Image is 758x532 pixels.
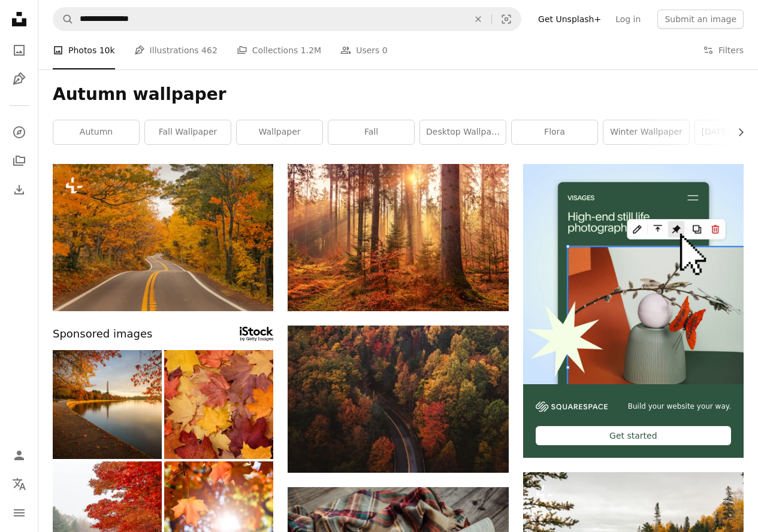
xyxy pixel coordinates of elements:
[703,31,744,69] button: Filters
[7,120,31,144] a: Explore
[512,120,597,144] a: flora
[201,44,218,57] span: 462
[340,31,388,69] a: Users 0
[7,149,31,173] a: Collections
[382,44,388,57] span: 0
[628,402,731,412] span: Build your website your way.
[608,10,648,29] a: Log in
[237,31,321,69] a: Collections 1.2M
[531,10,608,29] a: Get Unsplash+
[301,44,321,57] span: 1.2M
[730,120,744,144] button: scroll list to the right
[328,120,414,144] a: fall
[465,8,491,31] button: Clear
[7,67,31,91] a: Illustrations
[420,120,506,144] a: desktop wallpaper
[536,402,608,412] img: file-1606177908946-d1eed1cbe4f5image
[492,8,521,31] button: Visual search
[53,120,139,144] a: autumn
[53,8,74,31] button: Search Unsplash
[603,120,689,144] a: winter wallpaper
[53,232,273,242] a: an empty road surrounded by trees with yellow leaves
[7,178,31,202] a: Download History
[145,120,231,144] a: fall wallpaper
[288,326,508,473] img: aerial photography of trees and road
[523,164,744,384] img: file-1723602894256-972c108553a7image
[7,38,31,62] a: Photos
[7,501,31,525] button: Menu
[53,164,273,311] img: an empty road surrounded by trees with yellow leaves
[288,393,508,404] a: aerial photography of trees and road
[164,350,273,459] img: maple autumn leaves
[523,164,744,458] a: Build your website your way.Get started
[53,350,162,459] img: Washington DC in the fall
[288,232,508,242] a: forest heat by sunbeam
[657,10,744,29] button: Submit an image
[134,31,218,69] a: Illustrations 462
[53,326,152,343] span: Sponsored images
[237,120,322,144] a: wallpaper
[288,164,508,311] img: forest heat by sunbeam
[7,472,31,496] button: Language
[53,7,521,31] form: Find visuals sitewide
[536,426,731,445] div: Get started
[7,443,31,467] a: Log in / Sign up
[53,84,744,105] h1: Autumn wallpaper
